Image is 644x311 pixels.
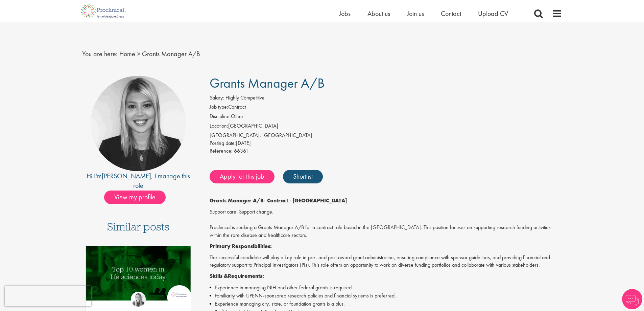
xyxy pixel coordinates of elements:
span: Posting date: [210,139,236,147]
img: imeage of recruiter Janelle Jones [91,76,186,171]
strong: R [228,272,231,280]
label: Reference: [210,147,233,155]
div: [GEOGRAPHIC_DATA], [GEOGRAPHIC_DATA] [210,132,562,139]
iframe: reCAPTCHA [5,286,91,306]
li: Experience managing city, state, or foundation grants is a plus. [210,300,562,308]
h3: Similar posts [107,221,169,237]
li: [GEOGRAPHIC_DATA] [210,122,562,132]
li: Experience in managing NIH and other federal grants is required. [210,284,562,292]
p: Support care. Support change. Proclinical is seeking a Grants Manager A/B for a contract role bas... [210,208,562,239]
img: Hannah Burke [131,292,146,307]
span: > [137,49,140,58]
a: View my profile [104,192,172,201]
label: Job type: [210,103,228,111]
a: Apply for this job [210,170,275,183]
label: Location: [210,122,228,130]
a: Link to a post [86,246,191,306]
a: breadcrumb link [119,49,135,58]
li: Other [210,113,562,122]
strong: Grants Manager A/B [210,197,264,204]
span: View my profile [104,191,166,204]
a: About us [367,9,390,18]
strong: equirements: [231,272,264,280]
img: Top 10 women in life sciences today [86,246,191,301]
a: Join us [407,9,424,18]
a: Jobs [339,9,351,18]
a: Upload CV [478,9,508,18]
strong: - Contract - [GEOGRAPHIC_DATA] [264,197,347,204]
span: You are here: [82,49,118,58]
span: Highly Competitive [225,94,265,101]
span: Grants Manager A/B [210,74,325,92]
strong: Skills & [210,272,228,280]
img: Chatbot [622,289,642,309]
a: Shortlist [283,170,323,183]
label: Discipline: [210,113,231,120]
span: 66361 [234,147,248,154]
div: Hi I'm , I manage this role [82,171,195,191]
strong: Primary Responsibilities: [210,243,272,250]
a: Contact [441,9,461,18]
label: Salary: [210,94,224,102]
div: [DATE] [210,139,562,147]
a: [PERSON_NAME] [102,172,151,180]
li: Familiarity with UPENN-sponsored research policies and financial systems is preferred. [210,292,562,300]
p: The successful candidate will play a key role in pre- and post-award grant administration, ensuri... [210,254,562,269]
span: Grants Manager A/B [142,49,200,58]
li: Contract [210,103,562,113]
